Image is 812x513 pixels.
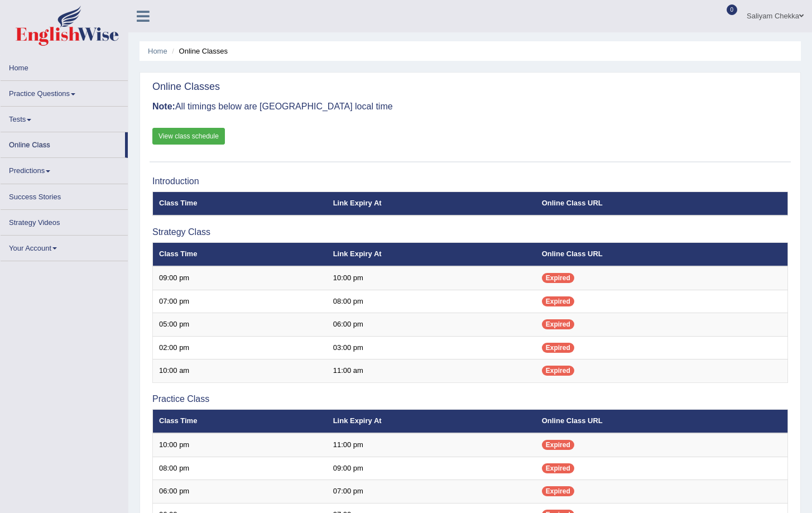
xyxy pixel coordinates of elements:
a: Success Stories [1,184,128,206]
td: 07:00 pm [153,290,327,313]
th: Class Time [153,243,327,266]
span: Expired [542,366,574,376]
a: Predictions [1,158,128,180]
a: Online Class [1,132,125,154]
td: 05:00 pm [153,313,327,337]
a: Strategy Videos [1,210,128,232]
td: 10:00 pm [153,433,327,457]
span: Expired [542,440,574,450]
th: Online Class URL [536,243,788,266]
h3: Strategy Class [152,227,788,237]
a: View class schedule [152,128,225,145]
a: Home [148,47,167,55]
td: 07:00 pm [327,480,536,504]
td: 02:00 pm [153,336,327,359]
th: Class Time [153,192,327,215]
h3: All timings below are [GEOGRAPHIC_DATA] local time [152,102,788,112]
span: Expired [542,273,574,283]
td: 09:00 pm [327,457,536,480]
h2: Online Classes [152,81,220,93]
td: 11:00 am [327,359,536,383]
td: 08:00 pm [327,290,536,313]
th: Class Time [153,410,327,433]
b: Note: [152,102,175,111]
th: Link Expiry At [327,243,536,266]
a: Home [1,55,128,77]
td: 03:00 pm [327,336,536,359]
a: Tests [1,107,128,128]
td: 09:00 pm [153,266,327,290]
h3: Practice Class [152,394,788,404]
td: 08:00 pm [153,457,327,480]
th: Online Class URL [536,410,788,433]
td: 06:00 pm [153,480,327,504]
th: Link Expiry At [327,410,536,433]
span: Expired [542,296,574,306]
th: Link Expiry At [327,192,536,215]
span: Expired [542,463,574,473]
span: Expired [542,486,574,496]
td: 10:00 am [153,359,327,383]
span: 0 [727,4,738,15]
span: Expired [542,319,574,329]
td: 10:00 pm [327,266,536,290]
td: 06:00 pm [327,313,536,337]
th: Online Class URL [536,192,788,215]
h3: Introduction [152,176,788,186]
td: 11:00 pm [327,433,536,457]
li: Online Classes [169,46,228,56]
span: Expired [542,343,574,353]
a: Your Account [1,236,128,257]
a: Practice Questions [1,81,128,103]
